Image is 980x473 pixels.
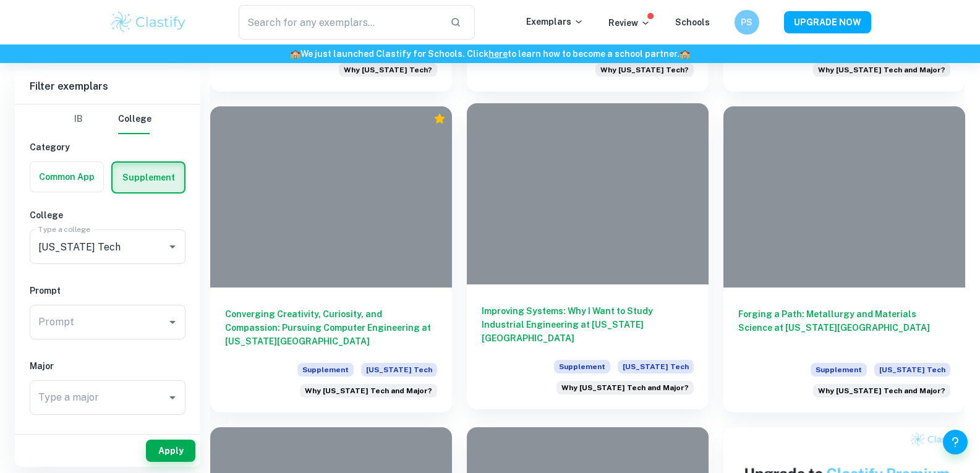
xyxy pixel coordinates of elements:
span: 🏫 [290,49,300,59]
span: Why [US_STATE] Tech and Major? [561,382,689,393]
div: Why do you want to study your chosen major specifically at Georgia Tech? [339,63,437,77]
span: [US_STATE] Tech [618,360,694,373]
h6: Filter exemplars [15,69,200,104]
span: Why [US_STATE] Tech? [600,64,689,75]
span: [US_STATE] Tech [361,363,437,377]
h6: Improving Systems: Why I Want to Study Industrial Engineering at [US_STATE][GEOGRAPHIC_DATA] [482,304,694,345]
h6: Major [30,359,185,373]
div: Why do you want to study your chosen major, and why do you want to study that major at Georgia Tech? [813,384,950,398]
input: Search for any exemplars... [239,5,441,40]
a: Schools [675,17,710,27]
h6: Prompt [30,284,185,297]
h6: Converging Creativity, Curiosity, and Compassion: Pursuing Computer Engineering at [US_STATE][GEO... [225,307,437,348]
span: Supplement [297,363,354,377]
button: Open [164,389,181,406]
a: Forging a Path: Metallurgy and Materials Science at [US_STATE][GEOGRAPHIC_DATA]Supplement[US_STAT... [723,106,965,412]
h6: We just launched Clastify for Schools. Click to learn how to become a school partner. [2,47,978,61]
button: Open [164,238,181,255]
a: Converging Creativity, Curiosity, and Compassion: Pursuing Computer Engineering at [US_STATE][GEO... [210,106,452,412]
p: Review [608,16,650,30]
a: Improving Systems: Why I Want to Study Industrial Engineering at [US_STATE][GEOGRAPHIC_DATA]Suppl... [467,106,709,412]
span: Why [US_STATE] Tech and Major? [818,64,945,75]
a: here [488,49,508,59]
span: Why [US_STATE] Tech and Major? [305,385,432,396]
button: Supplement [113,163,184,192]
button: Common App [30,162,103,192]
div: Filter type choice [64,104,151,134]
span: Supplement [811,363,867,377]
span: 🏫 [680,49,690,59]
h6: Category [30,140,185,154]
button: Open [164,313,181,331]
h6: PS [739,15,754,29]
span: [US_STATE] Tech [874,363,950,377]
p: Exemplars [526,15,584,28]
button: PS [735,10,759,35]
button: Apply [146,440,195,462]
img: Clastify logo [109,10,188,35]
h6: Forging a Path: Metallurgy and Materials Science at [US_STATE][GEOGRAPHIC_DATA] [738,307,950,348]
span: Why [US_STATE] Tech? [344,64,432,75]
div: Why do you want to study your chosen major, and why do you want to study that major at Georgia Tech? [556,381,694,394]
button: College [118,104,151,134]
div: Why do you want to study your chosen major, and why do you want to study that major at Georgia Tech? [300,384,437,398]
div: Why do you want to study your chosen major specifically at Georgia Tech? [595,63,694,77]
label: Type a college [38,224,90,234]
div: Why do you want to study your chosen major, and why do you want to study that major at Georgia Tech? [813,63,950,77]
span: Supplement [554,360,610,373]
button: UPGRADE NOW [784,11,871,33]
button: IB [64,104,93,134]
span: Why [US_STATE] Tech and Major? [818,385,945,396]
h6: College [30,208,185,222]
div: Premium [433,113,446,125]
button: Help and Feedback [943,430,968,454]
